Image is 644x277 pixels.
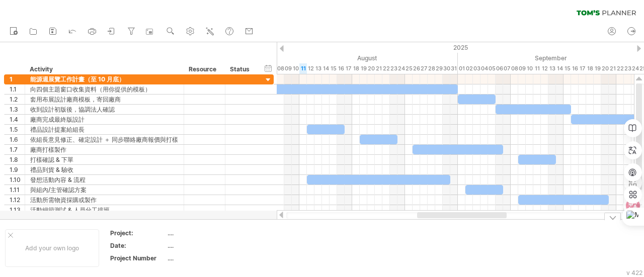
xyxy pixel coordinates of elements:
[604,213,621,220] div: hide legend
[168,241,252,250] div: ....
[224,53,458,63] div: August 2025
[30,155,179,164] div: 打樣確認 & 下單
[397,63,405,74] div: Sunday, 24 August 2025
[292,63,299,74] div: Sunday, 10 August 2025
[30,64,178,74] div: Activity
[563,63,571,74] div: Monday, 15 September 2025
[458,63,465,74] div: Monday, 1 September 2025
[30,145,179,154] div: 廠商打樣製作
[10,145,25,154] div: 1.7
[10,95,25,104] div: 1.2
[626,269,642,276] div: v 422
[360,63,367,74] div: Tuesday, 19 August 2025
[518,63,526,74] div: Tuesday, 9 September 2025
[420,63,428,74] div: Wednesday, 27 August 2025
[488,63,496,74] div: Friday, 5 September 2025
[110,241,166,250] div: Date:
[450,63,458,74] div: Sunday, 31 August 2025
[533,63,541,74] div: Thursday, 11 September 2025
[367,63,375,74] div: Wednesday, 20 August 2025
[10,175,25,184] div: 1.10
[503,63,511,74] div: Sunday, 7 September 2025
[30,84,179,94] div: 向四個主題窗口收集資料（用你提供的模板）
[30,185,179,195] div: 與組內/主管確認方案
[10,135,25,144] div: 1.6
[110,254,166,262] div: Project Number
[322,63,330,74] div: Thursday, 14 August 2025
[10,195,25,205] div: 1.12
[548,63,556,74] div: Saturday, 13 September 2025
[443,63,450,74] div: Saturday, 30 August 2025
[405,63,413,74] div: Monday, 25 August 2025
[413,63,420,74] div: Tuesday, 26 August 2025
[631,63,639,74] div: Wednesday, 24 September 2025
[352,63,360,74] div: Monday, 18 August 2025
[609,63,616,74] div: Sunday, 21 September 2025
[616,63,624,74] div: Monday, 22 September 2025
[624,63,631,74] div: Tuesday, 23 September 2025
[586,63,594,74] div: Thursday, 18 September 2025
[601,63,609,74] div: Saturday, 20 September 2025
[30,125,179,134] div: 禮品設計提案給組長
[189,64,219,74] div: Resource
[10,155,25,164] div: 1.8
[10,205,25,215] div: 1.13
[30,205,179,215] div: 活動細節測試 & 人員分工排班
[571,63,579,74] div: Tuesday, 16 September 2025
[480,63,488,74] div: Thursday, 4 September 2025
[168,254,252,262] div: ....
[10,165,25,174] div: 1.9
[382,63,390,74] div: Friday, 22 August 2025
[10,105,25,114] div: 1.3
[511,63,518,74] div: Monday, 8 September 2025
[10,115,25,124] div: 1.4
[314,63,322,74] div: Wednesday, 13 August 2025
[330,63,337,74] div: Friday, 15 August 2025
[473,63,480,74] div: Wednesday, 3 September 2025
[30,115,179,124] div: 廠商完成最終版設計
[110,229,166,237] div: Project:
[284,63,292,74] div: Saturday, 9 August 2025
[465,63,473,74] div: Tuesday, 2 September 2025
[10,125,25,134] div: 1.5
[30,195,179,205] div: 活動所需物資採購或製作
[30,105,179,114] div: 收到設計初版後，協調法人確認
[428,63,435,74] div: Thursday, 28 August 2025
[30,95,179,104] div: 套用布展設計廠商模板，寄回廠商
[496,63,503,74] div: Saturday, 6 September 2025
[277,63,284,74] div: Friday, 8 August 2025
[594,63,601,74] div: Friday, 19 September 2025
[435,63,443,74] div: Friday, 29 August 2025
[5,229,99,267] div: Add your own logo
[337,63,345,74] div: Saturday, 16 August 2025
[299,63,307,74] div: Monday, 11 August 2025
[556,63,563,74] div: Sunday, 14 September 2025
[541,63,548,74] div: Friday, 12 September 2025
[30,165,179,174] div: 禮品到貨 & 驗收
[375,63,382,74] div: Thursday, 21 August 2025
[30,175,179,184] div: 發想活動內容 & 流程
[579,63,586,74] div: Wednesday, 17 September 2025
[168,229,252,237] div: ....
[526,63,533,74] div: Wednesday, 10 September 2025
[10,84,25,94] div: 1.1
[307,63,314,74] div: Tuesday, 12 August 2025
[230,64,252,74] div: Status
[390,63,397,74] div: Saturday, 23 August 2025
[30,135,179,144] div: 依組長意見修正、確定設計 ＋ 同步聯絡廠商報價與打樣
[10,185,25,195] div: 1.11
[345,63,352,74] div: Sunday, 17 August 2025
[30,74,179,84] div: 能源週展覽工作計畫（至 10 月底）
[10,74,25,84] div: 1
